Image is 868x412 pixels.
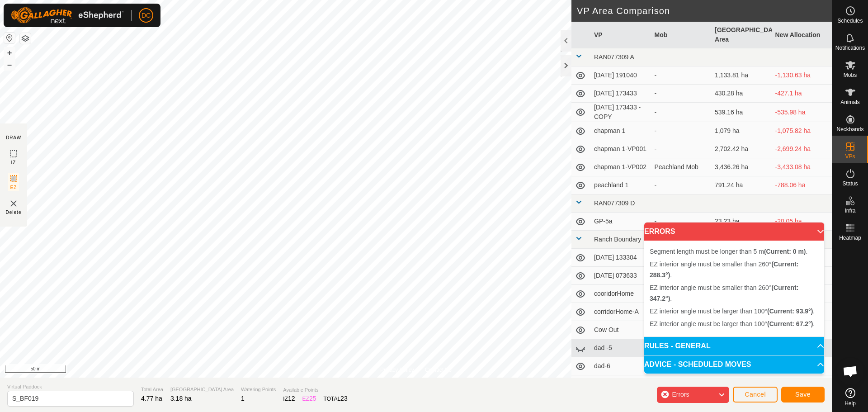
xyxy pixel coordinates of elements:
img: VP [8,198,19,209]
div: - [655,217,708,226]
div: - [655,108,708,117]
td: [DATE] 191040 [590,66,651,85]
div: - [655,126,708,136]
span: Status [842,181,858,186]
th: Mob [651,22,712,48]
td: Cow Out [590,321,651,339]
a: Contact Us [425,366,452,374]
div: - [655,180,708,190]
td: chapman 1-VP001 [590,140,651,158]
span: RAN077309 D [594,199,635,207]
span: VPs [845,154,855,159]
td: 3,436.26 ha [711,158,772,176]
span: [GEOGRAPHIC_DATA] Area [170,386,234,393]
span: Virtual Paddock [7,383,134,391]
p-accordion-header: ERRORS [644,223,824,241]
td: 539.16 ha [711,103,772,122]
p-accordion-header: RULES - GENERAL [644,337,824,355]
td: corridorHome-A [590,303,651,321]
th: New Allocation [772,22,832,48]
td: [DATE] 173433 [590,85,651,103]
th: VP [590,22,651,48]
span: ADVICE - SCHEDULED MOVES [644,361,751,368]
div: - [655,89,708,98]
span: Cancel [745,391,766,398]
td: chapman 1-VP002 [590,158,651,176]
span: 12 [288,395,295,402]
td: 2,702.42 ha [711,140,772,158]
span: Schedules [837,18,863,24]
td: -535.98 ha [772,103,832,122]
div: Peachland Mob [655,162,708,172]
span: Errors [672,391,689,398]
p-accordion-content: ERRORS [644,241,824,336]
td: dad-6 [590,357,651,375]
button: Map Layers [20,33,31,44]
span: Total Area [141,386,163,393]
td: -2,699.24 ha [772,140,832,158]
span: EZ [10,184,17,191]
button: Cancel [733,387,778,403]
span: ERRORS [644,228,675,235]
span: Animals [840,99,860,105]
h2: VP Area Comparison [577,5,832,16]
td: dad-7 [590,375,651,393]
td: -1,130.63 ha [772,66,832,85]
td: -20.05 ha [772,213,832,231]
a: Help [832,384,868,410]
td: [DATE] 073633 [590,267,651,285]
button: Save [781,387,825,403]
td: peachland 1 [590,176,651,194]
div: EZ [302,394,316,403]
td: dad -5 [590,339,651,357]
td: 19.94 ha [711,375,772,393]
b: (Current: 93.9°) [767,308,813,315]
td: 23.23 ha [711,213,772,231]
td: -16.76 ha [772,375,832,393]
div: DRAW [6,134,21,141]
a: Privacy Policy [380,366,414,374]
td: chapman 1 [590,122,651,140]
span: Notifications [835,45,865,51]
span: EZ interior angle must be larger than 100° . [650,308,815,315]
span: EZ interior angle must be smaller than 260° . [650,260,798,279]
span: EZ interior angle must be larger than 100° . [650,320,815,327]
span: RAN077309 A [594,53,634,61]
b: (Current: 67.2°) [767,320,813,327]
span: Heatmap [839,235,861,241]
b: (Current: 0 m) [764,248,806,255]
span: 1 [241,395,245,402]
td: 430.28 ha [711,85,772,103]
span: Segment length must be longer than 5 m . [650,248,807,255]
span: Save [795,391,811,398]
p-accordion-header: ADVICE - SCHEDULED MOVES [644,355,824,374]
img: Gallagher Logo [11,7,124,24]
td: -788.06 ha [772,176,832,194]
span: 25 [309,395,316,402]
div: - [655,71,708,80]
td: 1,133.81 ha [711,66,772,85]
span: Watering Points [241,386,276,393]
div: TOTAL [324,394,348,403]
td: -3,433.08 ha [772,158,832,176]
span: 23 [340,395,348,402]
span: 3.18 ha [170,395,192,402]
span: EZ interior angle must be smaller than 260° . [650,284,798,302]
td: -1,075.82 ha [772,122,832,140]
span: Help [844,401,856,406]
div: - [655,144,708,154]
td: cooridorHome [590,285,651,303]
button: Reset Map [4,33,15,43]
td: [DATE] 133304 [590,249,651,267]
span: Infra [844,208,855,213]
a: Open chat [837,358,864,385]
td: [DATE] 173433 - COPY [590,103,651,122]
span: DC [142,11,151,20]
th: [GEOGRAPHIC_DATA] Area [711,22,772,48]
span: Neckbands [836,127,863,132]
span: Ranch Boundary [594,236,641,243]
td: -427.1 ha [772,85,832,103]
span: Available Points [283,386,347,394]
span: Delete [6,209,22,216]
td: 1,079 ha [711,122,772,140]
